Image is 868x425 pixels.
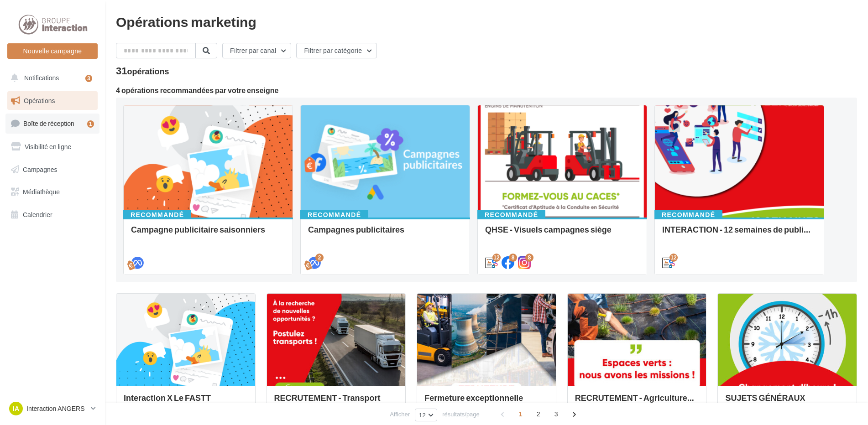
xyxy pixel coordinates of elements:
a: Médiathèque [5,182,99,202]
div: 2 [315,254,324,262]
span: Afficher [390,410,410,419]
span: 1 [513,407,528,421]
span: Boîte de réception [23,119,74,127]
div: Fermeture exceptionnelle [424,393,549,411]
a: Boîte de réception1 [5,114,99,133]
button: Nouvelle campagne [7,43,98,59]
div: 8 [525,254,533,262]
div: Recommandé [300,210,368,220]
a: IA Interaction ANGERS [7,400,98,417]
a: Calendrier [5,205,99,224]
div: SUJETS GÉNÉRAUX [725,393,849,411]
span: Visibilité en ligne [25,143,71,150]
div: 12 [492,254,501,262]
div: Recommandé [477,210,545,220]
span: IA [13,404,19,413]
div: 1 [87,120,94,128]
span: Notifications [24,74,59,82]
span: résultats/page [442,410,480,419]
a: Visibilité en ligne [5,137,99,156]
div: opérations [127,67,169,75]
button: Filtrer par catégorie [296,43,377,58]
div: RECRUTEMENT - Agriculture / Espaces verts [575,393,699,411]
div: Campagne publicitaire saisonniers [131,225,285,243]
div: INTERACTION - 12 semaines de publication [662,225,816,243]
span: Calendrier [23,211,52,218]
div: 8 [509,254,517,262]
div: RECRUTEMENT - Transport [274,393,398,411]
div: QHSE - Visuels campagnes siège [485,225,639,243]
button: Notifications 3 [5,68,96,88]
div: 31 [116,66,169,76]
div: 4 opérations recommandées par votre enseigne [116,87,857,94]
span: Opérations [24,97,55,104]
span: Médiathèque [23,188,60,196]
span: 2 [531,407,546,421]
span: 12 [419,411,426,419]
div: Opérations marketing [116,15,857,28]
button: Filtrer par canal [222,43,291,58]
a: Opérations [5,91,99,110]
div: Campagnes publicitaires [308,225,462,243]
span: 3 [549,407,564,421]
button: 12 [415,409,437,421]
span: Campagnes [23,165,58,173]
p: Interaction ANGERS [26,404,87,413]
div: Interaction X Le FASTT [124,393,248,411]
a: Campagnes [5,160,99,179]
div: 3 [85,75,92,82]
div: Recommandé [654,210,722,220]
div: Recommandé [123,210,191,220]
div: 12 [669,254,678,262]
